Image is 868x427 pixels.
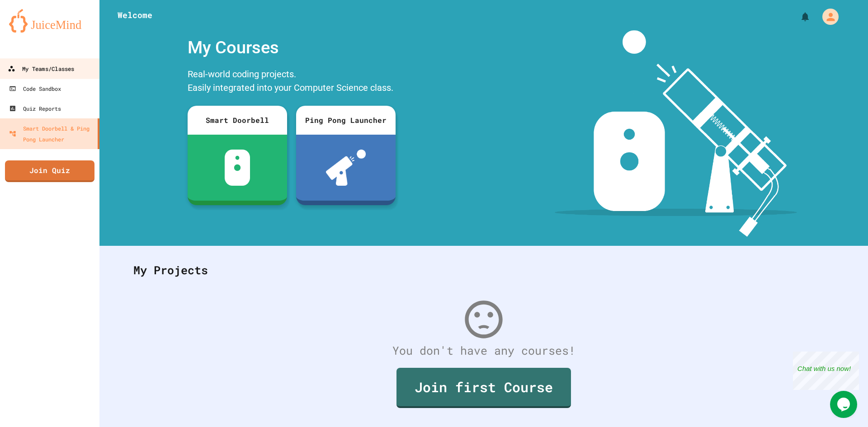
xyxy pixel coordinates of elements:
div: My Courses [183,30,400,65]
div: Ping Pong Launcher [296,106,396,135]
iframe: chat widget [793,352,859,390]
div: My Teams/Classes [8,63,74,75]
div: My Projects [124,253,843,288]
img: sdb-white.svg [225,150,250,186]
div: Smart Doorbell [188,106,287,135]
iframe: chat widget [830,391,859,418]
img: banner-image-my-projects.png [555,30,797,237]
a: Join Quiz [5,160,94,182]
img: ppl-with-ball.png [326,150,366,186]
img: logo-orange.svg [9,9,90,33]
div: Real-world coding projects. Easily integrated into your Computer Science class. [183,65,400,99]
div: Smart Doorbell & Ping Pong Launcher [9,123,94,145]
div: My Account [813,6,841,27]
div: My Notifications [783,9,813,24]
div: You don't have any courses! [124,342,843,359]
div: Code Sandbox [9,83,61,94]
div: Quiz Reports [9,103,61,114]
a: Join first Course [396,368,571,408]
